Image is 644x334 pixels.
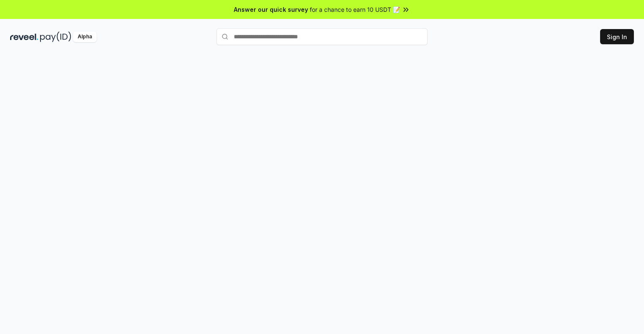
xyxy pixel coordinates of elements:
[10,32,38,42] img: reveel_dark
[73,32,97,42] div: Alpha
[234,5,308,14] span: Answer our quick survey
[310,5,400,14] span: for a chance to earn 10 USDT 📝
[40,32,71,42] img: pay_id
[600,29,634,44] button: Sign In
